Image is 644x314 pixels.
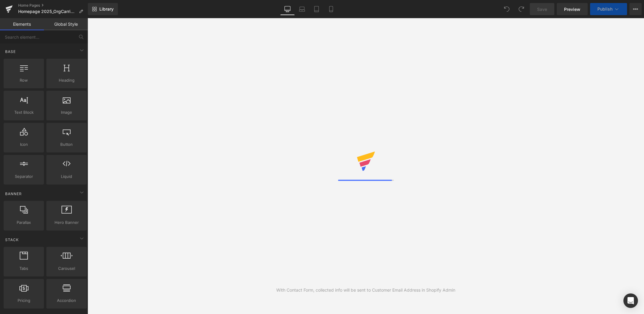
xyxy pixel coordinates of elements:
[5,219,42,226] span: Parallax
[99,6,114,12] span: Library
[557,3,588,15] a: Preview
[276,287,455,293] div: With Contact Form, collected info will be sent to Customer Email Address in Shopify Admin
[623,293,638,308] div: Open Intercom Messenger
[590,3,627,15] button: Publish
[309,3,324,15] a: Tablet
[324,3,338,15] a: Mobile
[88,3,118,15] a: New Library
[564,6,580,12] span: Preview
[515,3,527,15] button: Redo
[48,219,85,226] span: Hero Banner
[597,7,612,11] span: Publish
[5,173,42,180] span: Separator
[48,297,85,304] span: Accordion
[5,237,19,243] span: Stack
[629,3,642,15] button: More
[501,3,513,15] button: Undo
[5,109,42,116] span: Text Block
[48,141,85,148] span: Button
[48,173,85,180] span: Liquid
[48,77,85,83] span: Heading
[5,297,42,304] span: Pricing
[5,265,42,272] span: Tabs
[44,18,88,30] a: Global Style
[48,265,85,272] span: Carousel
[48,109,85,116] span: Image
[18,9,76,14] span: Homepage 2025_OrgCarriers_AromatherapySet_OrganicSeptemberBlog_Buy4 get 5th Free
[5,49,16,54] span: Base
[5,77,42,83] span: Row
[5,191,22,197] span: Banner
[280,3,295,15] a: Desktop
[295,3,309,15] a: Laptop
[18,3,88,8] a: Home Pages
[5,141,42,148] span: Icon
[537,6,547,12] span: Save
